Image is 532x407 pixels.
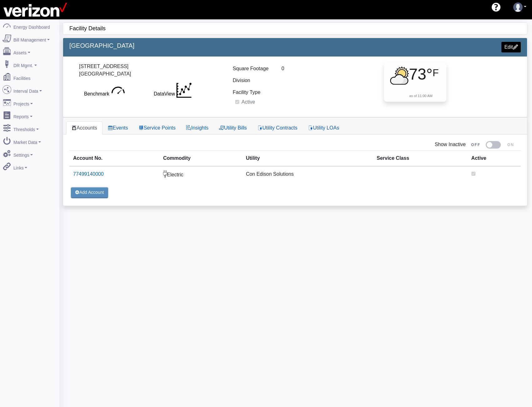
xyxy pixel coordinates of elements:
label: Division [233,75,250,86]
div: [STREET_ADDRESS] [GEOGRAPHIC_DATA] [79,63,218,78]
label: Square Footage [233,63,269,75]
th: Utility [242,150,373,166]
a: Events [102,121,133,135]
button: Add Account [71,187,108,198]
label: DataView [154,88,175,100]
a: Insights [181,121,214,135]
th: Active [468,150,521,166]
td: Electric [159,166,242,184]
label: Active [241,98,255,106]
th: Service Class [373,150,468,166]
a: 77499140000 [73,171,104,177]
a: Utility LOAs [303,121,345,135]
img: user-3.svg [513,2,523,12]
div: 0 [281,63,370,75]
small: as of 11:00 AM [409,94,433,98]
div: Facility Details [69,23,527,34]
img: Electric.svg [163,170,167,180]
a: Utility Bills [214,121,252,135]
img: Partially cloudy [390,66,409,85]
th: Commodity [159,150,242,166]
a: Utility Contracts [252,121,303,135]
div: Show Inactive [69,141,521,149]
label: Facility Type [233,86,261,98]
div: 73° [390,63,433,86]
h5: [GEOGRAPHIC_DATA] [69,42,291,49]
span: F [433,65,439,80]
th: Account No. [69,150,159,166]
td: Con Edison Solutions [242,166,373,184]
a: Edit [501,42,521,52]
a: Service Points [133,121,181,135]
a: Benchmark [84,91,126,96]
a: Accounts [66,121,102,135]
label: Benchmark [84,88,109,100]
a: DataView [154,91,191,96]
